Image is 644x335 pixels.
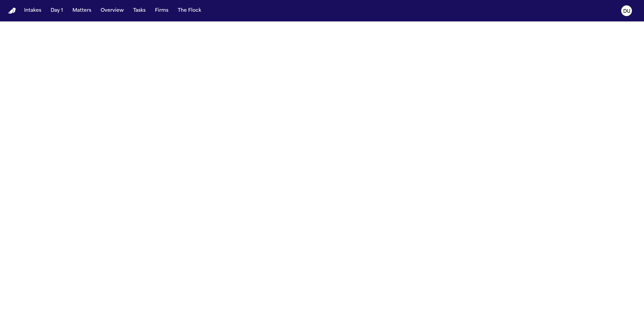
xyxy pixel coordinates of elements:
a: Home [8,8,16,14]
button: Matters [70,5,94,17]
button: Overview [98,5,126,17]
button: The Flock [175,5,204,17]
button: Tasks [130,5,148,17]
img: Finch Logo [8,8,16,14]
button: Intakes [21,5,44,17]
button: Firms [152,5,171,17]
text: DU [623,9,630,14]
button: Day 1 [48,5,66,17]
